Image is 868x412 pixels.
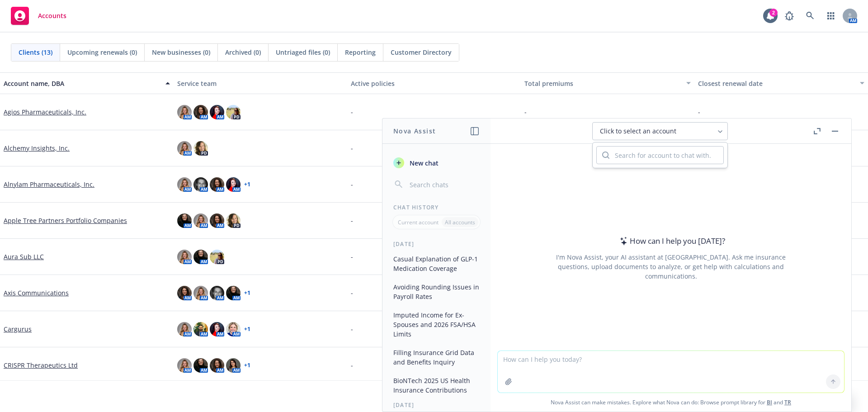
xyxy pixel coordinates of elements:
[4,180,94,189] a: Alnylam Pharmaceuticals, Inc.
[4,79,160,88] div: Account name, DBA
[390,308,483,341] button: Imputed Income for Ex-Spouses and 2026 FSA/HSA Limits
[698,79,854,88] div: Closest renewal date
[524,107,527,117] span: -
[391,47,452,57] span: Customer Directory
[210,105,224,119] img: photo
[780,7,798,25] a: Report a Bug
[398,218,439,226] p: Current account
[351,79,517,88] div: Active policies
[801,7,819,25] a: Search
[393,126,436,136] h1: Nova Assist
[210,286,224,300] img: photo
[210,213,224,228] img: photo
[390,251,483,276] button: Casual Explanation of GLP-1 Medication Coverage
[4,360,78,370] a: CRISPR Therapeutics Ltd
[226,177,241,192] img: photo
[4,324,32,334] a: Cargurus
[408,178,480,191] input: Search chats
[38,12,66,19] span: Accounts
[592,122,728,140] button: Click to select an account
[210,250,224,264] img: photo
[4,288,69,298] a: Axis Communications
[347,72,521,94] button: Active policies
[177,141,192,156] img: photo
[152,47,210,57] span: New businesses (0)
[174,72,347,94] button: Service team
[226,286,241,300] img: photo
[4,107,86,117] a: Agios Pharmaceuticals, Inc.
[351,216,353,225] span: -
[193,213,208,228] img: photo
[784,398,791,406] a: TR
[4,252,44,261] a: Aura Sub LLC
[177,79,344,88] div: Service team
[193,105,208,119] img: photo
[177,358,192,373] img: photo
[226,322,241,336] img: photo
[276,47,330,57] span: Untriaged files (0)
[351,288,353,298] span: -
[494,393,848,412] span: Nova Assist can make mistakes. Explore what Nova can do: Browse prompt library for and
[210,322,224,336] img: photo
[390,373,483,398] button: BioNTech 2025 US Health Insurance Contributions
[177,286,192,300] img: photo
[351,143,353,153] span: -
[390,155,483,171] button: New chat
[521,72,694,94] button: Total premiums
[193,358,208,373] img: photo
[600,127,676,136] span: Click to select an account
[210,177,224,192] img: photo
[351,360,353,370] span: -
[345,47,376,57] span: Reporting
[193,322,208,336] img: photo
[351,252,353,261] span: -
[609,147,723,164] input: Search for account to chat with...
[244,182,250,187] a: + 1
[822,7,840,25] a: Switch app
[193,141,208,156] img: photo
[177,213,192,228] img: photo
[767,398,772,406] a: BI
[177,105,192,119] img: photo
[694,72,868,94] button: Closest renewal date
[226,105,241,119] img: photo
[210,358,224,373] img: photo
[351,324,353,334] span: -
[19,47,52,57] span: Clients (13)
[225,47,261,57] span: Archived (0)
[177,322,192,336] img: photo
[244,290,250,296] a: + 1
[351,180,353,189] span: -
[7,3,70,28] a: Accounts
[226,358,241,373] img: photo
[617,235,725,247] div: How can I help you [DATE]?
[4,143,70,153] a: Alchemy Insights, Inc.
[382,204,491,211] div: Chat History
[244,327,250,332] a: + 1
[193,286,208,300] img: photo
[445,218,475,226] p: All accounts
[67,47,137,57] span: Upcoming renewals (0)
[193,177,208,192] img: photo
[244,363,250,368] a: + 1
[382,240,491,248] div: [DATE]
[382,401,491,409] div: [DATE]
[193,250,208,264] img: photo
[4,216,127,225] a: Apple Tree Partners Portfolio Companies
[544,252,798,281] div: I'm Nova Assist, your AI assistant at [GEOGRAPHIC_DATA]. Ask me insurance questions, upload docum...
[177,177,192,192] img: photo
[524,79,681,88] div: Total premiums
[769,9,778,17] div: 2
[177,250,192,264] img: photo
[698,107,700,117] span: -
[408,158,439,168] span: New chat
[226,213,241,228] img: photo
[602,152,609,159] svg: Search
[390,345,483,369] button: Filling Insurance Grid Data and Benefits Inquiry
[351,107,353,117] span: -
[390,279,483,304] button: Avoiding Rounding Issues in Payroll Rates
